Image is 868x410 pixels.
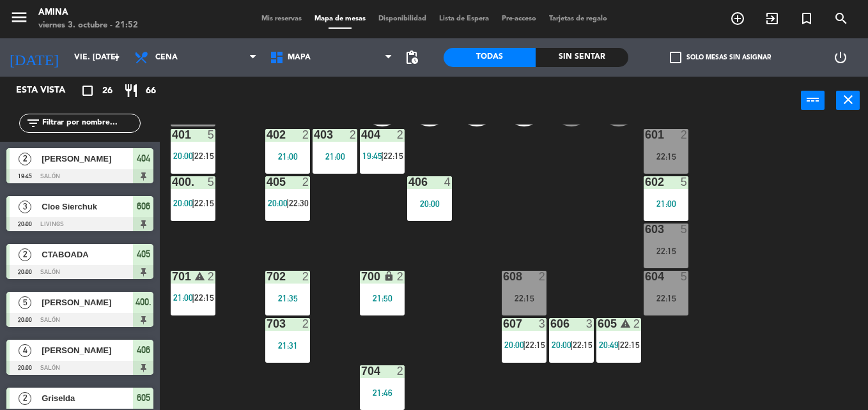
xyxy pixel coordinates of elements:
[137,390,150,406] span: 605
[42,248,133,261] span: CTABOADA
[681,224,688,235] div: 5
[302,129,310,140] div: 2
[19,344,31,357] span: 4
[805,92,821,107] i: power_input
[384,151,403,161] span: 22:15
[42,344,133,357] span: [PERSON_NAME]
[833,50,848,65] i: power_settings_new
[267,129,267,140] div: 402
[644,199,688,208] div: 21:00
[681,176,688,188] div: 5
[26,116,41,131] i: filter_list
[384,271,394,282] i: lock
[255,15,308,22] span: Mis reservas
[102,84,112,98] span: 26
[502,294,546,303] div: 22:15
[730,11,745,26] i: add_circle_outline
[525,340,545,350] span: 22:15
[361,271,362,282] div: 700
[670,52,771,63] label: Solo mesas sin asignar
[361,365,362,377] div: 704
[841,92,856,107] i: close
[173,198,193,208] span: 20:00
[645,176,646,188] div: 602
[681,271,688,282] div: 5
[350,129,357,140] div: 2
[19,296,31,309] span: 5
[397,365,405,377] div: 2
[137,342,150,358] span: 406
[362,151,382,161] span: 19:45
[620,318,631,329] i: warning
[194,271,205,282] i: warning
[6,83,92,98] div: Esta vista
[38,6,138,19] div: Amina
[833,11,849,26] i: search
[397,129,405,140] div: 2
[586,318,594,330] div: 3
[155,53,178,62] span: Cena
[42,391,133,405] span: Griselda
[42,296,133,309] span: [PERSON_NAME]
[644,294,688,303] div: 22:15
[137,199,150,214] span: 606
[19,153,31,165] span: 2
[10,8,29,27] i: menu
[80,83,95,98] i: crop_square
[644,247,688,255] div: 22:15
[617,340,620,350] span: |
[503,318,504,330] div: 607
[289,198,309,208] span: 22:30
[523,340,525,350] span: |
[536,48,628,67] div: Sin sentar
[208,271,215,282] div: 2
[444,48,536,67] div: Todas
[799,11,814,26] i: turned_in_not
[146,84,156,98] span: 66
[267,318,267,330] div: 703
[539,271,546,282] div: 2
[173,151,193,161] span: 20:00
[314,129,314,140] div: 403
[764,11,780,26] i: exit_to_app
[381,151,384,161] span: |
[172,129,173,140] div: 401
[670,52,681,63] span: check_box_outline_blank
[407,199,452,208] div: 20:00
[19,201,31,213] span: 3
[404,50,419,65] span: pending_actions
[172,176,173,188] div: 400.
[543,15,614,22] span: Tarjetas de regalo
[302,271,310,282] div: 2
[192,292,194,303] span: |
[552,340,571,350] span: 20:00
[360,294,405,303] div: 21:50
[599,340,619,350] span: 20:49
[194,292,214,303] span: 22:15
[308,15,372,22] span: Mapa de mesas
[194,151,214,161] span: 22:15
[633,318,641,330] div: 2
[267,176,267,188] div: 405
[495,15,543,22] span: Pre-acceso
[681,129,688,140] div: 2
[313,152,357,161] div: 21:00
[550,318,551,330] div: 606
[645,129,646,140] div: 601
[265,294,310,303] div: 21:35
[503,271,504,282] div: 608
[302,176,310,188] div: 2
[137,151,150,166] span: 404
[504,340,524,350] span: 20:00
[173,292,193,303] span: 21:00
[408,176,409,188] div: 406
[836,91,860,110] button: close
[302,318,310,330] div: 2
[265,152,310,161] div: 21:00
[41,116,140,130] input: Filtrar por nombre...
[645,271,646,282] div: 604
[265,341,310,350] div: 21:31
[192,198,194,208] span: |
[38,19,138,32] div: viernes 3. octubre - 21:52
[444,176,452,188] div: 4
